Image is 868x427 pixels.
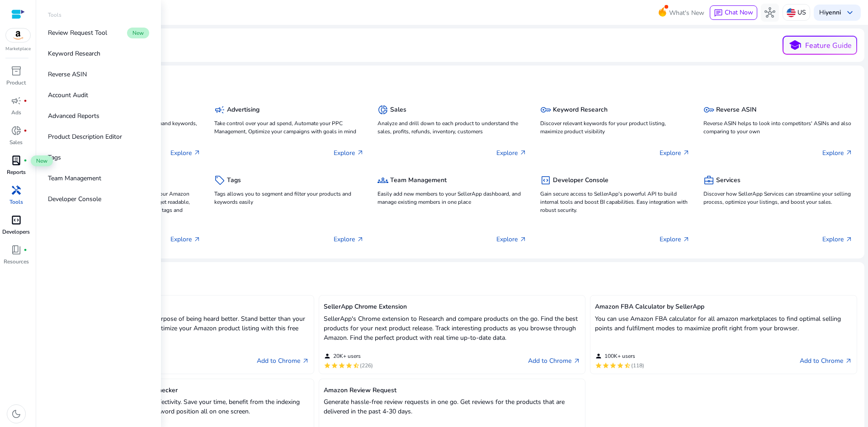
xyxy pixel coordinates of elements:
[9,198,23,206] p: Tools
[345,362,353,369] mat-icon: star
[683,236,690,243] span: arrow_outward
[710,5,757,20] button: chatChat Now
[193,149,201,156] span: arrow_outward
[528,356,580,366] a: Add to Chromearrow_outward
[24,159,27,162] span: fiber_manual_record
[214,190,363,206] p: Tags allows you to segment and filter your products and keywords easily
[11,185,22,196] span: handyman
[52,397,309,416] p: Built with focus on ease of use and effectivity. Save your time, benefit from the indexing inform...
[604,352,635,360] span: 100K+ users
[48,28,107,38] p: Review Request Tool
[24,248,27,252] span: fiber_manual_record
[390,106,406,114] h5: Sales
[595,314,852,333] p: You can use Amazon FBA calculator for all amazon marketplaces to find optimal selling points and ...
[48,153,61,162] p: Tags
[826,8,841,17] b: yenni
[845,357,852,365] span: arrow_outward
[660,148,690,158] p: Explore
[52,387,309,394] h5: Amazon Keyword Ranking & Index Checker
[52,314,309,343] p: Tailor make your listing for the sole purpose of being heard better. Stand better than your compe...
[11,125,22,136] span: donut_small
[9,138,23,146] p: Sales
[334,235,364,244] p: Explore
[609,362,617,369] mat-icon: star
[324,314,581,343] p: SellerApp's Chrome extension to Research and compare products on the go. Find the best products f...
[595,303,852,311] h5: Amazon FBA Calculator by SellerApp
[48,174,101,183] p: Team Management
[845,236,853,243] span: arrow_outward
[11,95,22,106] span: campaign
[822,148,853,158] p: Explore
[703,190,853,206] p: Discover how SellerApp Services can streamline your selling process, optimize your listings, and ...
[519,149,527,156] span: arrow_outward
[540,104,551,115] span: key
[333,352,361,360] span: 20K+ users
[353,362,360,369] mat-icon: star_half
[11,215,22,225] span: code_blocks
[11,155,22,166] span: lab_profile
[617,362,624,369] mat-icon: star
[5,46,31,52] p: Marketplace
[595,352,602,360] mat-icon: person
[227,106,259,114] h5: Advertising
[170,235,201,244] p: Explore
[800,356,852,366] a: Add to Chromearrow_outward
[540,190,689,214] p: Gain secure access to SellerApp's powerful API to build internal tools and boost BI capabilities....
[193,236,201,243] span: arrow_outward
[11,66,22,76] span: inventory_2
[48,111,99,121] p: Advanced Reports
[540,175,551,186] span: code_blocks
[624,362,631,369] mat-icon: star_half
[377,175,388,186] span: groups
[716,106,756,114] h5: Reverse ASIN
[377,119,527,136] p: Analyze and drill down to each product to understand the sales, profits, refunds, inventory, cust...
[787,8,796,17] img: us.svg
[214,119,363,136] p: Take control over your ad spend, Automate your PPC Management, Optimize your campaigns with goals...
[24,99,27,103] span: fiber_manual_record
[805,40,852,51] p: Feature Guide
[496,235,527,244] p: Explore
[334,148,364,158] p: Explore
[48,194,101,204] p: Developer Console
[669,5,704,21] span: What's New
[214,104,225,115] span: campaign
[7,168,26,176] p: Reports
[595,362,602,369] mat-icon: star
[331,362,338,369] mat-icon: star
[324,352,331,360] mat-icon: person
[11,108,21,117] p: Ads
[797,5,806,20] p: US
[324,303,581,311] h5: SellerApp Chrome Extension
[357,149,364,156] span: arrow_outward
[845,149,853,156] span: arrow_outward
[716,177,741,184] h5: Services
[822,235,853,244] p: Explore
[48,70,87,79] p: Reverse ASIN
[227,177,241,184] h5: Tags
[764,7,775,18] span: hub
[631,362,644,369] span: (118)
[819,9,841,16] p: Hi
[725,8,753,17] span: Chat Now
[602,362,609,369] mat-icon: star
[844,7,855,18] span: keyboard_arrow_down
[390,177,447,184] h5: Team Management
[324,362,331,369] mat-icon: star
[48,90,88,100] p: Account Audit
[573,357,580,365] span: arrow_outward
[24,129,27,132] span: fiber_manual_record
[519,236,527,243] span: arrow_outward
[553,106,608,114] h5: Keyword Research
[338,362,345,369] mat-icon: star
[496,148,527,158] p: Explore
[2,228,30,236] p: Developers
[324,397,581,416] p: Generate hassle-free review requests in one go. Get reviews for the products that are delivered i...
[302,357,309,365] span: arrow_outward
[127,28,149,38] span: New
[170,148,201,158] p: Explore
[257,356,309,366] a: Add to Chromearrow_outward
[48,49,100,58] p: Keyword Research
[324,387,581,394] h5: Amazon Review Request
[683,149,690,156] span: arrow_outward
[6,79,26,87] p: Product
